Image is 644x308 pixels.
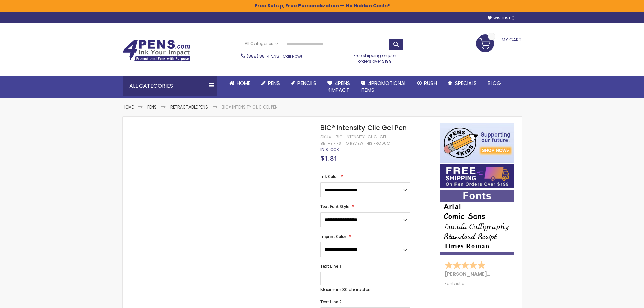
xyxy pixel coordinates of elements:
span: Home [237,79,250,87]
a: Specials [442,76,482,91]
span: 4PROMOTIONAL ITEMS [361,79,406,93]
span: Text Line 1 [320,263,342,269]
a: Pens [256,76,285,91]
a: 4Pens4impact [322,76,355,98]
div: Availability [320,147,339,152]
span: Pens [268,79,280,87]
img: 4Pens Custom Pens and Promotional Products [123,40,190,61]
img: Free shipping on orders over $199 [440,164,514,188]
a: Pens [147,104,157,110]
a: Rush [412,76,442,91]
a: Wishlist [488,16,515,21]
span: - Call Now! [247,53,302,59]
span: Pencils [297,79,316,87]
img: 4pens 4 kids [440,123,514,163]
span: [PERSON_NAME] [445,270,489,277]
span: Ink Color [320,174,338,180]
a: All Categories [241,38,282,49]
a: Be the first to review this product [320,141,392,146]
a: Home [224,76,256,91]
a: Home [123,104,134,110]
span: Imprint Color [320,234,346,239]
div: Fantastic [445,281,510,286]
div: bic_intensity_clic_gel [336,134,387,140]
span: $1.81 [320,153,337,163]
span: Text Font Style [320,204,349,209]
span: Blog [488,79,501,87]
div: All Categories [123,76,217,96]
p: Maximum 30 characters [320,287,410,292]
strong: SKU [320,134,333,140]
a: Blog [482,76,506,91]
div: Free shipping on pen orders over $199 [347,50,403,64]
span: 4Pens 4impact [327,79,350,93]
span: BIC® Intensity Clic Gel Pen [320,123,407,133]
span: Text Line 2 [320,299,342,305]
a: Pencils [285,76,322,91]
a: Retractable Pens [170,104,208,110]
span: Specials [455,79,477,87]
li: BIC® Intensity Clic Gel Pen [222,104,278,110]
span: In stock [320,147,339,152]
a: (888) 88-4PENS [247,53,279,59]
span: Rush [424,79,437,87]
img: font-personalization-examples [440,190,514,255]
a: 4PROMOTIONALITEMS [355,76,412,98]
span: All Categories [245,41,279,46]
